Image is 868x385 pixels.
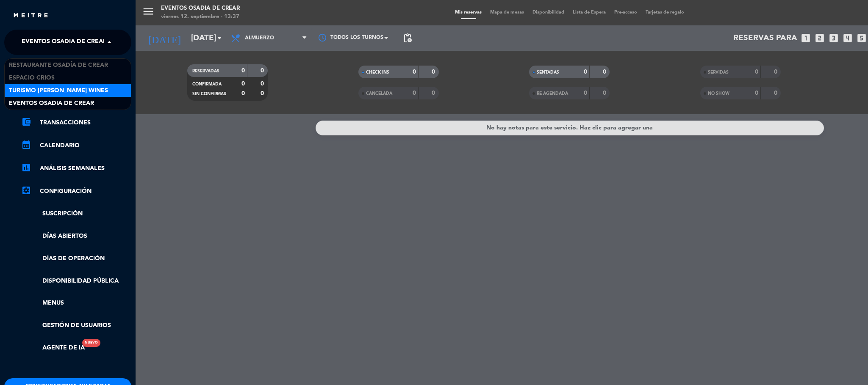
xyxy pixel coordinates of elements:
[21,163,131,173] a: assessmentANÁLISIS SEMANALES
[21,276,131,286] a: Disponibilidad pública
[21,140,131,151] a: calendar_monthCalendario
[9,60,108,70] span: Restaurante Osadía de Crear
[9,73,55,83] span: Espacio Crios
[21,343,85,353] a: Agente de IANuevo
[21,298,131,308] a: Menus
[13,13,49,19] img: MEITRE
[21,162,31,173] i: assessment
[21,209,131,219] a: Suscripción
[22,33,107,51] span: Eventos Osadia de Crear
[21,254,131,264] a: Días de Operación
[21,321,131,330] a: Gestión de usuarios
[21,140,31,150] i: calendar_month
[21,185,31,195] i: settings_applications
[21,118,131,128] a: account_balance_walletTransacciones
[82,339,100,347] div: Nuevo
[9,99,94,108] span: Eventos Osadia de Crear
[21,231,131,241] a: Días abiertos
[21,117,31,127] i: account_balance_wallet
[21,186,131,196] a: Configuración
[9,86,108,96] span: Turismo [PERSON_NAME] Wines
